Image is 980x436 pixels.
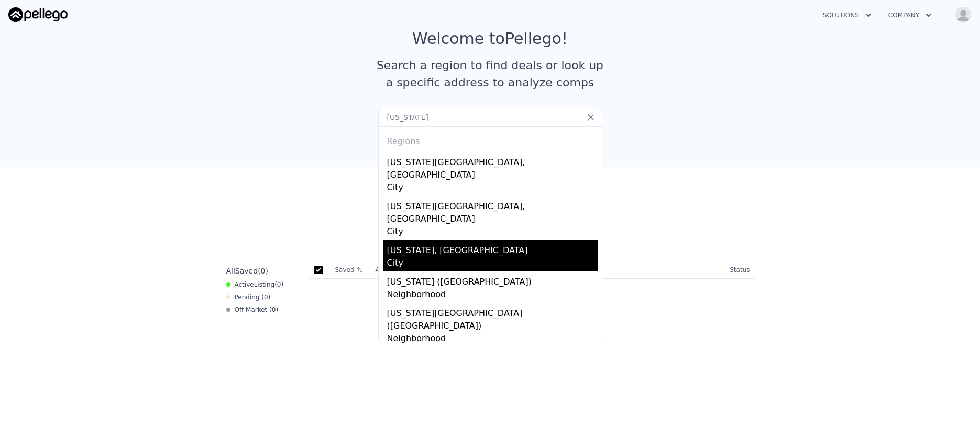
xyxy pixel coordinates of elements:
div: All ( 0 ) [226,266,268,276]
div: Regions [383,127,598,152]
span: Listing [254,281,275,288]
div: Neighborhood [387,332,598,347]
th: Address [371,261,726,279]
div: Saved Properties [222,200,758,219]
th: Status [725,261,754,279]
div: Off Market ( 0 ) [226,306,279,314]
button: Solutions [814,6,880,25]
div: Welcome to Pellego ! [412,29,568,48]
img: Pellego [8,7,68,22]
div: [US_STATE][GEOGRAPHIC_DATA], [GEOGRAPHIC_DATA] [387,152,598,181]
div: Pending ( 0 ) [226,293,271,301]
input: Search an address or region... [378,108,602,127]
div: [US_STATE] ([GEOGRAPHIC_DATA]) [387,271,598,288]
div: [US_STATE], [GEOGRAPHIC_DATA] [387,240,598,257]
div: Search a region to find deals or look up a specific address to analyze comps [373,57,608,91]
div: [US_STATE][GEOGRAPHIC_DATA] ([GEOGRAPHIC_DATA]) [387,303,598,332]
div: [US_STATE][GEOGRAPHIC_DATA], [GEOGRAPHIC_DATA] [387,196,598,225]
button: Company [880,6,940,25]
div: City [387,257,598,271]
img: avatar [955,6,972,23]
span: Saved [235,267,258,275]
div: Save properties to see them here [222,227,758,245]
th: Saved [331,261,371,278]
div: Neighborhood [387,288,598,303]
span: Active ( 0 ) [235,280,284,289]
div: City [387,225,598,240]
div: City [387,181,598,196]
